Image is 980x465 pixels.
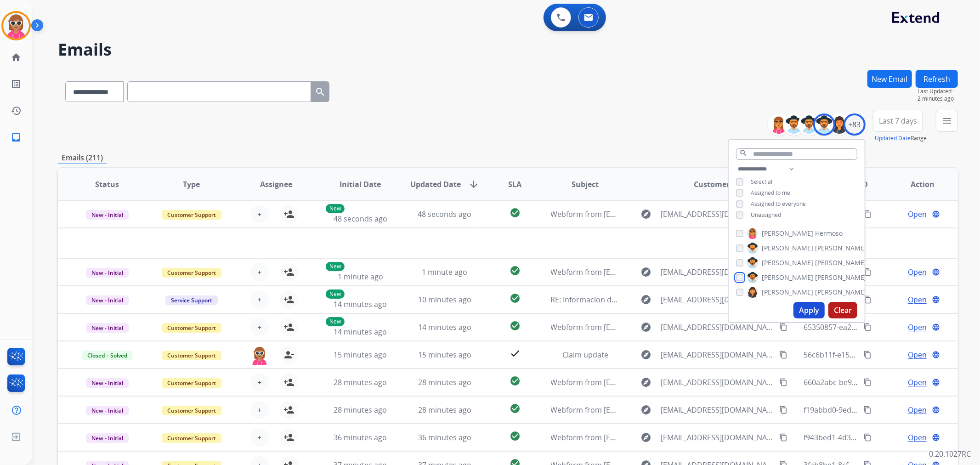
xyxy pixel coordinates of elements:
span: Open [908,322,927,333]
span: [PERSON_NAME] [815,258,867,267]
span: RE: Informacion de su garantia extendida [ thread::79SR2FipAyuWWNP9wy1uQTk:: ] [551,295,838,305]
span: [PERSON_NAME] [815,244,867,253]
mat-icon: explore [640,267,651,278]
p: Emails (211) [58,152,107,164]
span: New - Initial [86,378,129,388]
mat-icon: language [932,323,940,331]
h2: Emails [58,40,958,59]
mat-icon: explore [640,404,651,415]
img: agent-avatar [250,346,269,365]
mat-icon: search [739,149,748,157]
mat-icon: content_copy [779,406,787,414]
mat-icon: content_copy [863,433,872,442]
span: 48 seconds ago [334,214,387,224]
span: Webform from [EMAIL_ADDRESS][DOMAIN_NAME] on [DATE] [551,405,759,415]
span: 28 minutes ago [418,377,471,387]
p: New [326,289,345,299]
span: Select all [751,178,774,186]
mat-icon: language [932,210,940,218]
span: 14 minutes ago [418,322,471,332]
mat-icon: person_add [283,377,295,388]
mat-icon: history [11,105,22,116]
span: Customer Support [162,210,221,220]
span: [EMAIL_ADDRESS][DOMAIN_NAME] [661,349,774,360]
span: Initial Date [340,179,381,190]
span: New - Initial [86,295,129,305]
mat-icon: content_copy [779,433,787,442]
span: Open [908,404,927,415]
span: [EMAIL_ADDRESS][DOMAIN_NAME] [661,209,774,220]
span: + [257,294,261,305]
span: Hermoso [815,229,843,238]
span: 56c6b11f-e15d-4938-8c0f-e019f9e3f992 [804,350,938,360]
button: + [250,290,269,309]
img: avatar [3,13,29,39]
mat-icon: check_circle [510,431,521,442]
mat-icon: check_circle [510,265,521,276]
span: New - Initial [86,268,129,278]
mat-icon: check_circle [510,293,521,304]
mat-icon: explore [640,349,651,360]
span: Open [908,267,927,278]
span: New - Initial [86,210,129,220]
span: 2 minutes ago [918,95,958,102]
span: Last Updated: [918,88,958,95]
mat-icon: arrow_downward [468,179,479,190]
span: 15 minutes ago [334,350,387,360]
mat-icon: menu [941,115,952,126]
mat-icon: language [932,351,940,359]
mat-icon: home [11,52,22,63]
span: 36 minutes ago [418,432,471,442]
span: Range [875,134,927,142]
mat-icon: language [932,406,940,414]
span: Last 7 days [879,119,917,123]
span: [PERSON_NAME] [762,244,813,253]
button: + [250,401,269,419]
span: 28 minutes ago [334,405,387,415]
span: 36 minutes ago [334,432,387,442]
p: New [326,204,345,213]
span: Status [95,179,119,190]
p: New [326,317,345,326]
span: 1 minute ago [422,267,467,277]
span: f19abbd0-9ed9-4e60-ac2f-cb1f29c89ffe [804,405,938,415]
mat-icon: language [932,378,940,386]
span: Webform from [EMAIL_ADDRESS][DOMAIN_NAME] on [DATE] [551,322,759,332]
button: Clear [828,302,857,318]
mat-icon: language [932,295,940,304]
mat-icon: person_add [283,209,295,220]
span: Customer Support [162,323,221,333]
span: SLA [508,179,521,190]
span: + [257,322,261,333]
span: Assigned to everyone [751,200,806,208]
mat-icon: content_copy [863,323,872,331]
span: Claim update [562,350,608,360]
span: Assignee [260,179,292,190]
span: Open [908,209,927,220]
mat-icon: inbox [11,132,22,143]
mat-icon: check_circle [510,207,521,218]
mat-icon: content_copy [863,378,872,386]
span: Open [908,349,927,360]
span: 14 minutes ago [334,327,387,337]
p: 0.20.1027RC [929,448,971,459]
span: [PERSON_NAME] [762,258,813,267]
span: Customer [694,179,730,190]
button: + [250,263,269,281]
span: + [257,377,261,388]
mat-icon: person_add [283,322,295,333]
span: New - Initial [86,323,129,333]
span: Open [908,294,927,305]
span: [EMAIL_ADDRESS][DOMAIN_NAME] [661,404,774,415]
span: + [257,209,261,220]
span: [PERSON_NAME] [762,273,813,282]
th: Action [873,168,958,200]
span: Customer Support [162,433,221,443]
span: Open [908,377,927,388]
mat-icon: content_copy [779,351,787,359]
span: + [257,432,261,443]
span: [PERSON_NAME] [762,229,813,238]
button: + [250,373,269,391]
mat-icon: content_copy [863,210,872,218]
mat-icon: person_remove [283,349,295,360]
